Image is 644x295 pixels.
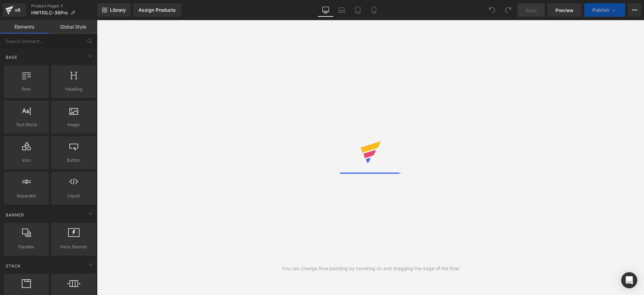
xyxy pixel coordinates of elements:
button: Publish [584,3,625,17]
div: Open Intercom Messenger [621,272,637,288]
span: Publish [592,7,609,13]
span: Icon [6,157,47,164]
span: Library [110,7,126,13]
span: Banner [5,212,25,218]
span: Text Block [6,121,47,128]
span: Separator [6,192,47,199]
a: v6 [3,3,26,17]
span: Parallax [6,243,47,250]
a: Mobile [366,3,382,17]
span: HW110LC-36Pro [31,10,68,15]
div: v6 [13,6,22,14]
span: Liquid [53,192,94,199]
a: Global Style [49,20,97,34]
a: Desktop [318,3,334,17]
a: Tablet [350,3,366,17]
span: Row [6,86,47,93]
span: Image [53,121,94,128]
button: More [628,3,641,17]
span: Save [526,7,537,14]
span: Preview [555,7,574,14]
button: Redo [501,3,515,17]
button: Undo [485,3,499,17]
span: Stack [5,263,21,269]
a: New Library [97,3,130,17]
a: Preview [547,3,582,17]
a: Laptop [334,3,350,17]
a: Product Pages [31,3,97,9]
span: Button [53,157,94,164]
span: Base [5,54,18,60]
span: Hero Banner [53,243,94,250]
span: Heading [53,86,94,93]
div: Assign Products [139,7,176,13]
div: You can change Row padding by hovering on and dragging the edge of the Row [282,265,459,272]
